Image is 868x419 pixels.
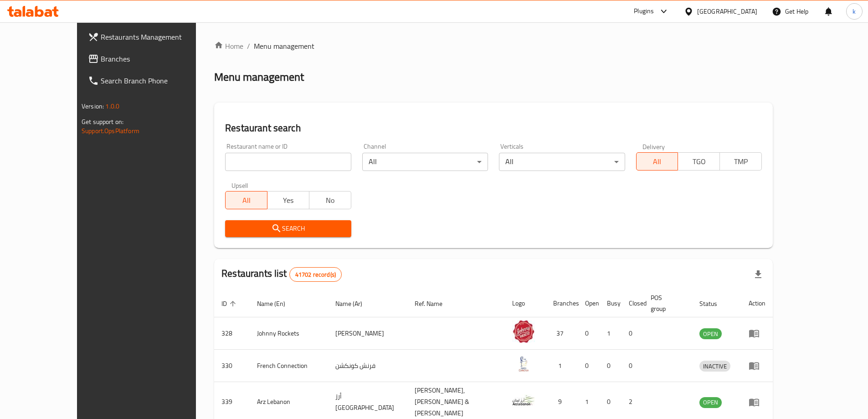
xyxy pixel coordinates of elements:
div: Plugins [634,6,654,17]
div: All [499,153,625,171]
label: Delivery [642,143,665,150]
img: French Connection [512,352,535,375]
span: OPEN [699,397,722,408]
h2: Menu management [214,70,304,84]
td: 0 [578,317,600,350]
input: Search for restaurant name or ID.. [225,153,351,171]
a: Home [214,41,243,52]
td: French Connection [250,350,328,382]
div: Menu [749,397,765,408]
h2: Restaurant search [225,121,762,135]
div: Menu [749,328,765,339]
td: فرنش كونكشن [328,350,407,382]
span: No [313,194,348,207]
label: Upsell [231,182,248,188]
td: 0 [621,317,643,350]
th: Logo [505,290,546,317]
button: All [225,191,267,209]
div: [GEOGRAPHIC_DATA] [697,6,757,16]
span: TMP [724,155,758,168]
span: Get support on: [82,116,123,128]
button: All [636,152,678,171]
span: Ref. Name [415,298,454,309]
span: k [853,6,856,16]
span: INACTIVE [699,361,730,372]
span: ID [221,298,239,309]
th: Closed [621,290,643,317]
div: INACTIVE [699,361,730,372]
div: Export file [747,264,769,285]
li: / [247,41,250,52]
th: Branches [546,290,578,317]
button: TGO [678,152,720,171]
span: Name (Ar) [335,298,374,309]
td: 0 [578,350,600,382]
span: Restaurants Management [101,31,215,42]
td: 0 [600,350,621,382]
div: Total records count [289,267,342,282]
td: 328 [214,317,250,350]
span: POS group [651,292,681,314]
span: Menu management [254,41,314,52]
a: Support.OpsPlatform [82,125,139,137]
a: Branches [81,48,222,70]
span: OPEN [699,329,722,339]
button: No [309,191,351,209]
td: Johnny Rockets [250,317,328,350]
th: Busy [600,290,621,317]
span: All [229,194,264,207]
span: 41702 record(s) [290,270,341,279]
button: Search [225,220,351,237]
span: Name (En) [257,298,297,309]
button: Yes [267,191,309,209]
td: [PERSON_NAME] [328,317,407,350]
h2: Restaurants list [221,267,342,282]
span: TGO [682,155,716,168]
span: Search Branch Phone [101,75,215,86]
span: 1.0.0 [105,100,119,112]
td: 37 [546,317,578,350]
span: Yes [271,194,306,207]
img: Arz Lebanon [512,389,535,412]
span: Status [699,298,729,309]
td: 1 [600,317,621,350]
span: Search [232,223,344,234]
span: Branches [101,53,215,64]
td: 330 [214,350,250,382]
img: Johnny Rockets [512,320,535,343]
th: Open [578,290,600,317]
div: All [362,153,488,171]
a: Search Branch Phone [81,70,222,92]
div: Menu [749,360,765,371]
nav: breadcrumb [214,41,773,52]
th: Action [741,290,773,317]
button: TMP [719,152,762,171]
span: Version: [82,100,104,112]
a: Restaurants Management [81,26,222,48]
span: All [640,155,675,168]
td: 1 [546,350,578,382]
td: 0 [621,350,643,382]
